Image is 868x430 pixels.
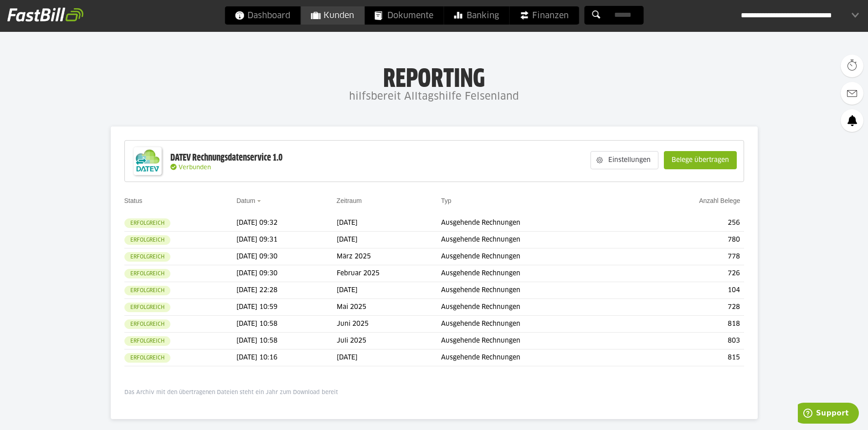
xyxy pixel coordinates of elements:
a: Zeitraum [337,197,362,204]
td: 256 [635,215,744,232]
td: Ausgehende Rechnungen [441,333,635,349]
img: fastbill_logo_white.png [7,7,83,22]
td: [DATE] 09:32 [236,215,337,232]
div: DATEV Rechnungsdatenservice 1.0 [170,152,282,164]
td: [DATE] 10:16 [236,349,337,366]
td: [DATE] [337,215,441,232]
td: 778 [635,248,744,265]
span: Dashboard [235,6,290,25]
a: Anzahl Belege [699,197,740,204]
td: Juli 2025 [337,333,441,349]
sl-badge: Erfolgreich [124,269,170,278]
img: sort_desc.gif [257,200,263,202]
td: [DATE] 10:58 [236,316,337,333]
sl-badge: Erfolgreich [124,319,170,329]
iframe: Öffnet ein Widget, in dem Sie weitere Informationen finden [798,403,859,425]
td: Ausgehende Rechnungen [441,248,635,265]
a: Banking [444,6,509,25]
a: Typ [441,197,452,204]
td: Juni 2025 [337,316,441,333]
td: 104 [635,282,744,299]
td: 728 [635,299,744,316]
td: Ausgehende Rechnungen [441,282,635,299]
td: [DATE] 09:31 [236,232,337,248]
a: Status [124,197,143,204]
sl-badge: Erfolgreich [124,235,170,245]
a: Datum [236,197,255,204]
sl-badge: Erfolgreich [124,303,170,312]
td: Ausgehende Rechnungen [441,299,635,316]
td: [DATE] 10:58 [236,333,337,349]
a: Dokumente [365,6,443,25]
td: 803 [635,333,744,349]
td: Ausgehende Rechnungen [441,316,635,333]
span: Finanzen [519,6,569,25]
a: Finanzen [509,6,579,25]
td: [DATE] 22:28 [236,282,337,299]
span: Kunden [311,6,354,25]
h1: Reporting [91,64,777,88]
sl-button: Einstellungen [591,151,658,169]
td: [DATE] 09:30 [236,248,337,265]
td: Ausgehende Rechnungen [441,265,635,282]
img: DATEV-Datenservice Logo [129,143,166,179]
td: 815 [635,349,744,366]
span: Banking [454,6,499,25]
sl-badge: Erfolgreich [124,218,170,228]
td: März 2025 [337,248,441,265]
sl-badge: Erfolgreich [124,252,170,262]
p: Das Archiv mit den übertragenen Dateien steht ein Jahr zum Download bereit [124,389,744,396]
td: Ausgehende Rechnungen [441,215,635,232]
td: Ausgehende Rechnungen [441,232,635,248]
td: 726 [635,265,744,282]
td: [DATE] 09:30 [236,265,337,282]
sl-badge: Erfolgreich [124,336,170,346]
td: 780 [635,232,744,248]
sl-badge: Erfolgreich [124,353,170,363]
span: Dokumente [375,6,433,25]
td: [DATE] [337,349,441,366]
td: Mai 2025 [337,299,441,316]
a: Dashboard [225,6,300,25]
sl-badge: Erfolgreich [124,286,170,295]
td: Februar 2025 [337,265,441,282]
a: Kunden [301,6,364,25]
td: 818 [635,316,744,333]
td: [DATE] 10:59 [236,299,337,316]
sl-button: Belege übertragen [664,151,737,169]
span: Verbunden [179,165,211,171]
td: [DATE] [337,282,441,299]
td: [DATE] [337,232,441,248]
td: Ausgehende Rechnungen [441,349,635,366]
